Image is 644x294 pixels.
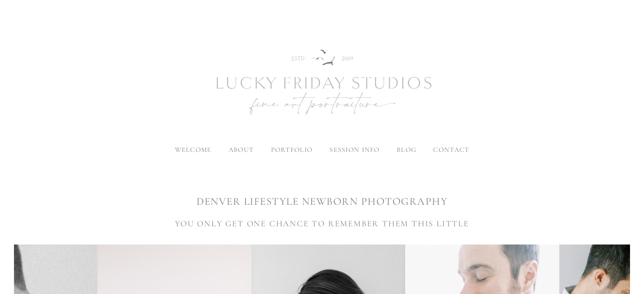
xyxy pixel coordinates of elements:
[433,146,469,154] a: contact
[271,146,313,154] label: portfolio
[170,19,475,146] img: Newborn Photography Denver | Lucky Friday Studios
[329,146,379,154] label: session info
[397,146,416,154] a: blog
[14,217,630,230] h3: YOU ONLY GET ONE CHANCE TO REMEMBER THEM THIS LITTLE
[175,146,212,154] a: welcome
[229,146,254,154] label: about
[14,194,630,209] h1: DENVER LIFESTYLE NEWBORN PHOTOGRAPHY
